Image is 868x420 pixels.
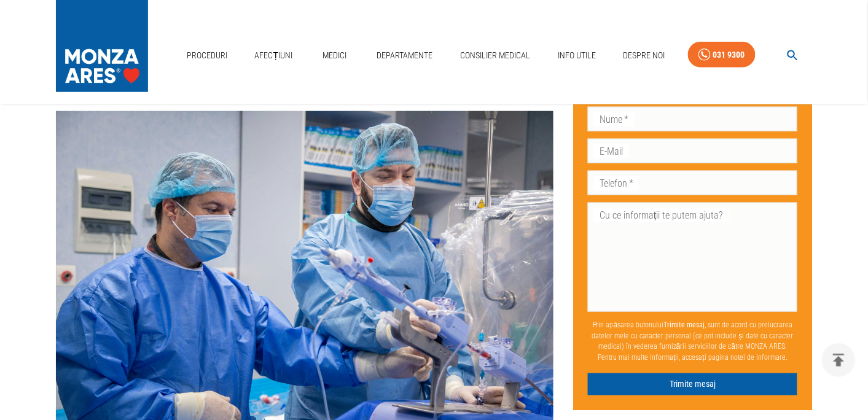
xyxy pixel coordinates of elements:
button: delete [822,343,856,377]
a: Departamente [372,43,438,68]
a: Info Utile [553,43,601,68]
div: 031 9300 [713,47,745,63]
a: Despre Noi [619,43,670,68]
a: Afecțiuni [250,43,298,68]
a: Proceduri [182,43,232,68]
b: Trimite mesaj [664,321,705,329]
p: Prin apăsarea butonului , sunt de acord cu prelucrarea datelor mele cu caracter personal (ce pot ... [588,314,797,368]
a: Medici [315,43,354,68]
a: Consilier Medical [455,43,535,68]
a: 031 9300 [688,42,756,68]
button: Trimite mesaj [588,373,797,396]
